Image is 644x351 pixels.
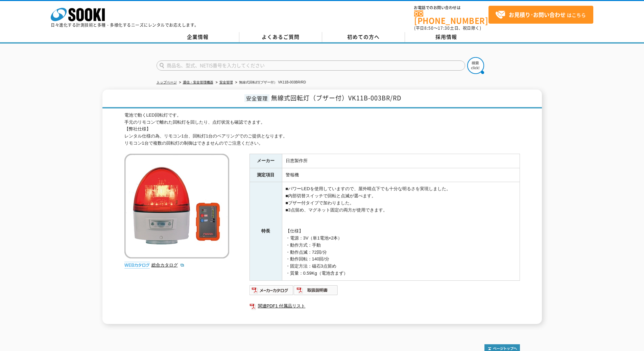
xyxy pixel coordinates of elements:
[157,80,177,84] a: トップページ
[488,6,593,24] a: お見積り･お問い合わせはこちら
[249,182,282,280] th: 特長
[282,154,520,168] td: 日恵製作所
[405,32,488,42] a: 採用情報
[271,93,401,102] span: 無線式回転灯（ブザー付）VK11B-003BR/RD
[294,289,338,294] a: 取扱説明書
[124,154,229,258] img: 無線式回転灯(ブザー付） VK11B-003BR/RD
[124,262,150,269] img: webカタログ
[294,285,338,296] img: 取扱説明書
[239,32,322,42] a: よくあるご質問
[249,302,520,310] a: 関連PDF1 付属品リスト
[157,60,465,71] input: 商品名、型式、NETIS番号を入力してください
[124,112,520,147] div: 電池で動くLED回転灯です。 手元のリモコンで離れた回転灯を回したり、点灯状況も確認できます。 【弊社仕様】 レンタル仕様の為、リモコン1台、回転灯1台のペアリングでのご提供となります。 リモコ...
[249,289,294,294] a: メーカーカタログ
[249,154,282,168] th: メーカー
[151,262,185,268] a: 総合カタログ
[234,79,306,86] li: 無線式回転灯(ブザー付） VK11B-003BR/RD
[414,25,481,31] span: (平日 ～ 土日、祝日除く)
[347,33,380,41] span: 初めての方へ
[322,32,405,42] a: 初めての方へ
[244,94,269,102] span: 安全管理
[183,80,213,84] a: 通信・安全管理機器
[438,25,450,31] span: 17:30
[424,25,434,31] span: 8:50
[282,182,520,280] td: ■パワーLEDを使用していますので、屋外晴点下でも十分な明るさを実現しました。 ■内部切替スイッチで回転と点滅が選べます。 ■ブザー付タイプで加わりました。 ■3点留め、マグネット固定の両方が使...
[249,168,282,182] th: 測定項目
[249,285,294,296] img: メーカーカタログ
[51,23,199,27] p: 日々進化する計測技術と多種・多様化するニーズにレンタルでお応えします。
[467,57,484,74] img: btn_search.png
[495,10,586,20] span: はこちら
[282,168,520,182] td: 警報機
[414,10,488,24] a: [PHONE_NUMBER]
[157,32,239,42] a: 企業情報
[509,10,566,19] strong: お見積り･お問い合わせ
[219,80,233,84] a: 安全管理
[414,6,488,10] span: お電話でのお問い合わせは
